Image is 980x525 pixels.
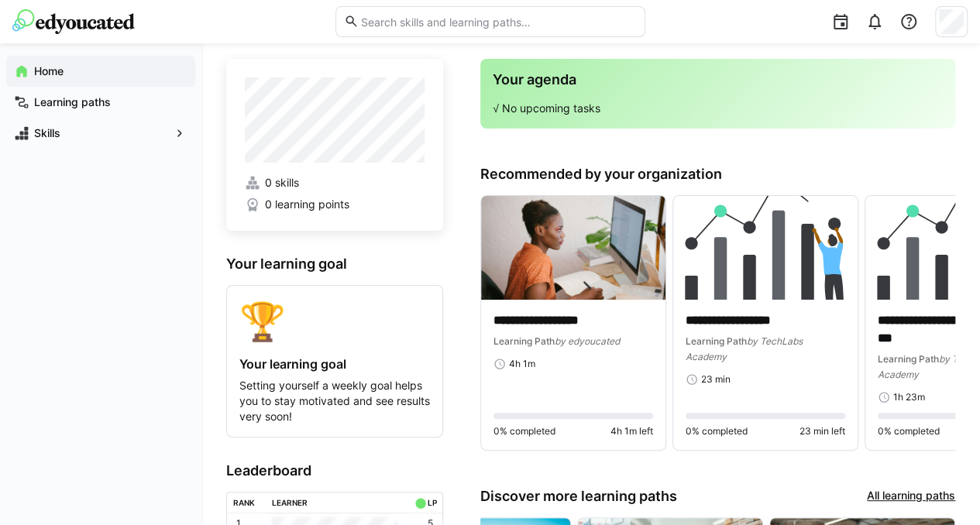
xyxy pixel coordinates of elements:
span: 0% completed [686,425,748,437]
h3: Discover more learning paths [480,488,677,505]
a: 0 skills [245,175,425,190]
span: 0 skills [265,175,299,190]
input: Search skills and learning paths… [359,15,636,29]
h3: Leaderboard [226,462,443,479]
span: 0% completed [878,425,940,437]
div: LP [427,498,436,507]
span: by TechLabs Academy [686,335,803,362]
div: 🏆 [239,298,430,344]
span: 4h 1m left [610,425,653,437]
span: Learning Path [686,335,747,347]
span: 23 min [701,373,731,386]
h4: Your learning goal [239,356,430,372]
h3: Recommended by your organization [480,166,955,183]
span: 0% completed [493,425,555,437]
p: Setting yourself a weekly goal helps you to stay motivated and see results very soon! [239,378,430,424]
a: All learning paths [867,488,955,505]
span: Learning Path [878,353,939,365]
div: Learner [272,498,308,507]
span: Learning Path [493,335,555,347]
div: Rank [233,498,255,507]
span: 1h 23m [893,391,925,403]
h3: Your learning goal [226,256,443,273]
img: image [673,196,858,300]
span: 4h 1m [509,358,535,370]
span: 0 learning points [265,197,349,212]
span: by edyoucated [555,335,620,347]
img: image [481,196,665,300]
p: √ No upcoming tasks [493,101,943,116]
span: 23 min left [799,425,845,437]
h3: Your agenda [493,71,943,88]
